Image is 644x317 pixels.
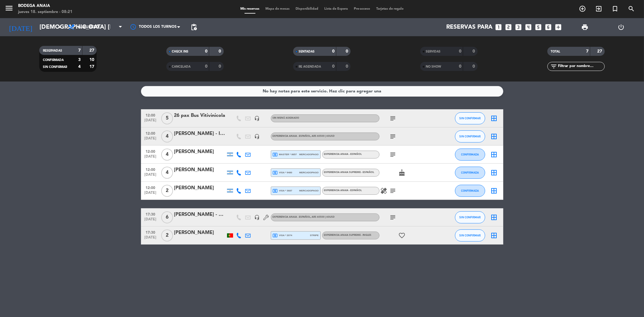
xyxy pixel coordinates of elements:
strong: 0 [219,49,222,53]
span: EXPERIENCIA ANAIA - ESPAÑOL [273,135,335,137]
strong: 0 [346,49,349,53]
span: CANCELADA [172,65,191,68]
button: CONFIRMADA [455,149,485,161]
div: [PERSON_NAME] [174,166,226,174]
span: SIN CONFIRMAR [459,117,481,120]
span: SIN CONFIRMAR [459,234,481,237]
button: SIN CONFIRMAR [455,112,485,124]
button: CONFIRMADA [455,167,485,179]
strong: 0 [205,49,207,53]
i: headset_mic [255,215,260,220]
div: 26 pax Bus Vitivinicola [174,112,226,120]
span: [DATE] [143,155,158,162]
i: subject [389,214,397,221]
span: 12:00 [143,184,158,191]
span: EXPERIENCIA ANAIA SUPREME - ESPAÑOL [324,171,374,174]
strong: 0 [473,49,476,53]
span: Mapa de mesas [262,7,293,11]
span: 12:00 [143,130,158,136]
span: CONFIRMADA [461,153,479,156]
div: LOG OUT [603,18,639,36]
i: border_all [491,214,498,221]
i: [DATE] [5,21,37,34]
span: SIN CONFIRMAR [459,216,481,219]
button: SIN CONFIRMAR [455,211,485,223]
span: print [581,24,588,31]
strong: 0 [332,64,335,69]
span: Mis reservas [237,7,262,11]
span: visa * 3687 [273,188,292,194]
span: EXPERIENCIA ANAIA - ESPAÑOL [324,153,362,155]
i: filter_list [550,63,558,70]
span: SENTADAS [299,50,315,53]
span: RESERVADAS [43,49,62,52]
span: [DATE] [143,173,158,180]
span: [DATE] [143,191,158,198]
span: CHECK INS [172,50,188,53]
span: 6 [161,211,173,223]
i: favorite_border [399,232,406,239]
i: local_atm [273,170,278,175]
span: EXPERIENCIA ANAIA - ESPAÑOL [273,216,335,218]
input: Filtrar por nombre... [558,63,604,70]
span: NO SHOW [426,65,441,68]
span: 2 [161,185,173,197]
span: Pre-acceso [351,7,373,11]
i: turned_in_not [611,5,619,12]
span: visa * 9480 [273,170,292,175]
span: [DATE] [143,235,158,242]
div: jueves 18. septiembre - 08:21 [18,9,72,15]
i: headset_mic [255,134,260,139]
strong: 0 [473,64,476,69]
i: looks_one [495,23,503,31]
span: CONFIRMADA [43,59,64,62]
strong: 0 [219,64,222,69]
div: [PERSON_NAME] - INCA [174,130,226,138]
strong: 27 [597,49,603,53]
i: looks_5 [535,23,543,31]
strong: 4 [78,65,81,69]
button: CONFIRMADA [455,185,485,197]
span: Sin menú asignado [273,117,300,119]
span: Almuerzo [78,25,99,29]
strong: 0 [205,64,207,69]
strong: 0 [459,49,461,53]
div: [PERSON_NAME] [174,229,226,237]
i: border_all [491,187,498,194]
span: SIN CONFIRMAR [459,135,481,138]
span: 12:00 [143,148,158,155]
i: subject [389,133,397,140]
span: 12:00 [143,111,158,118]
i: border_all [491,151,498,158]
i: border_all [491,169,498,176]
span: Reservas para [447,24,493,31]
div: No hay notas para este servicio. Haz clic para agregar una [263,88,381,95]
span: pending_actions [190,24,197,31]
i: subject [389,187,397,194]
span: [DATE] [143,217,158,224]
i: local_atm [273,152,278,157]
strong: 17 [89,65,95,69]
span: SERVIDAS [426,50,441,53]
button: menu [5,4,14,15]
span: TOTAL [551,50,560,53]
i: healing [380,187,388,194]
i: add_circle_outline [579,5,586,12]
i: add_box [555,23,562,31]
i: border_all [491,115,498,122]
i: arrow_drop_down [56,24,63,31]
span: [DATE] [143,118,158,125]
i: search [628,5,635,12]
span: 17:30 [143,229,158,235]
span: Tarjetas de regalo [373,7,407,11]
div: [PERSON_NAME] [174,184,226,192]
span: mercadopago [299,189,319,193]
span: stripe [310,233,319,237]
strong: 0 [346,64,349,69]
span: 12:00 [143,166,158,173]
span: Lista de Espera [321,7,351,11]
span: CONFIRMADA [461,171,479,174]
strong: 0 [332,49,335,53]
span: EXPERIENCIA ANAIA - ESPAÑOL [324,189,362,192]
span: 4 [161,149,173,161]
